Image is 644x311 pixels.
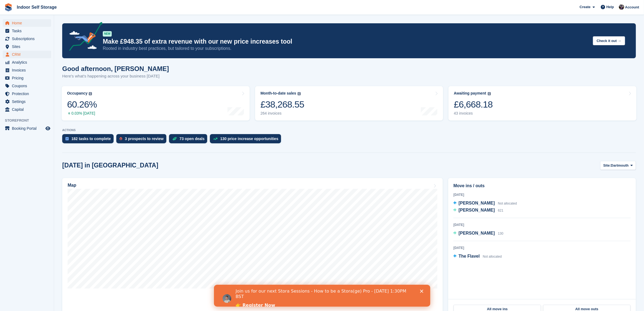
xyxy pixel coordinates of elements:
[220,137,278,141] div: 130 price increase opportunities
[3,90,51,98] a: menu
[12,106,44,113] span: Capital
[67,99,97,110] div: 60.26%
[125,137,164,141] div: 3 prospects to review
[483,255,502,258] span: Not allocated
[255,86,443,121] a: Month-to-date sales £38,268.55 264 invoices
[498,232,503,235] span: 130
[3,66,51,74] a: menu
[103,46,589,51] p: Rooted in industry best practices, but tailored to your subscriptions.
[3,43,51,50] a: menu
[453,200,517,207] a: [PERSON_NAME] Not allocated
[22,18,61,24] a: 👉 Register Now
[120,137,122,140] img: prospect-51fa495bee0391a8d652442698ab0144808aea92771e9ea1ae160a38d050c398.svg
[45,125,51,132] a: Preview store
[172,137,177,141] img: deal-1b604bf984904fb50ccaf53a9ad4b4a5d6e5aea283cecdc64d6e3604feb123c2.svg
[498,209,503,212] span: 621
[454,99,493,110] div: £6,668.18
[213,138,217,140] img: price_increase_opportunities-93ffe204e8149a01c8c9dc8f82e8f89637d9d84a8eef4429ea346261dce0b2c0.svg
[453,253,502,260] a: The Flavel Not allocated
[606,4,614,10] span: Help
[3,35,51,43] a: menu
[65,22,103,53] img: price-adjustments-announcement-icon-8257ccfd72463d97f412b2fc003d46551f7dbcb40ab6d574587a9cd5c0d94...
[12,19,44,27] span: Home
[68,183,76,188] h2: Map
[12,82,44,90] span: Coupons
[260,111,304,116] div: 264 invoices
[12,98,44,105] span: Settings
[12,66,44,74] span: Invoices
[580,4,590,10] span: Create
[625,5,639,10] span: Account
[210,134,284,146] a: 130 price increase opportunities
[12,125,44,132] span: Booking Portal
[67,111,97,116] div: 0.03% [DATE]
[453,207,503,214] a: [PERSON_NAME] 621
[62,128,636,132] p: ACTIONS
[12,90,44,98] span: Protection
[454,91,486,96] div: Awaiting payment
[3,82,51,90] a: menu
[453,230,503,237] a: [PERSON_NAME] 130
[3,125,51,132] a: menu
[71,137,111,141] div: 182 tasks to complete
[62,162,158,169] h2: [DATE] in [GEOGRAPHIC_DATA]
[611,163,629,168] span: Dartmouth
[103,38,589,46] p: Make £948.35 of extra revenue with our new price increases tool
[488,92,491,95] img: icon-info-grey-7440780725fd019a000dd9b08b2336e03edf1995a4989e88bcd33f0948082b44.svg
[62,65,169,72] h1: Good afternoon, [PERSON_NAME]
[3,19,51,27] a: menu
[260,99,304,110] div: £38,268.55
[453,245,631,250] div: [DATE]
[12,51,44,58] span: CRM
[3,59,51,66] a: menu
[298,92,301,95] img: icon-info-grey-7440780725fd019a000dd9b08b2336e03edf1995a4989e88bcd33f0948082b44.svg
[3,51,51,58] a: menu
[12,35,44,43] span: Subscriptions
[3,98,51,105] a: menu
[5,118,54,123] span: Storefront
[116,134,169,146] a: 3 prospects to review
[458,208,495,212] span: [PERSON_NAME]
[180,137,205,141] div: 73 open deals
[619,4,624,10] img: Sandra Pomeroy
[458,254,480,258] span: The Flavel
[448,86,636,121] a: Awaiting payment £6,668.18 43 invoices
[3,106,51,113] a: menu
[3,27,51,35] a: menu
[12,74,44,82] span: Pricing
[89,92,92,95] img: icon-info-grey-7440780725fd019a000dd9b08b2336e03edf1995a4989e88bcd33f0948082b44.svg
[214,285,430,307] iframe: Intercom live chat banner
[62,73,169,79] p: Here's what's happening across your business [DATE]
[3,74,51,82] a: menu
[453,222,631,227] div: [DATE]
[103,31,112,37] div: NEW
[169,134,210,146] a: 73 open deals
[593,36,625,45] button: Check it out →
[62,86,250,121] a: Occupancy 60.26% 0.03% [DATE]
[603,163,611,168] span: Site:
[4,3,12,11] img: stora-icon-8386f47178a22dfd0bd8f6a31ec36ba5ce8667c1dd55bd0f319d3a0aa187defe.svg
[600,161,636,170] button: Site: Dartmouth
[67,91,87,96] div: Occupancy
[62,134,116,146] a: 182 tasks to complete
[458,201,495,205] span: [PERSON_NAME]
[453,183,631,189] h2: Move ins / outs
[498,202,517,205] span: Not allocated
[454,111,493,116] div: 43 invoices
[12,43,44,50] span: Sites
[453,192,631,197] div: [DATE]
[12,27,44,35] span: Tasks
[260,91,296,96] div: Month-to-date sales
[15,3,59,12] a: Indoor Self Storage
[12,59,44,66] span: Analytics
[65,137,69,140] img: task-75834270c22a3079a89374b754ae025e5fb1db73e45f91037f5363f120a921f8.svg
[458,231,495,235] span: [PERSON_NAME]
[206,5,212,8] div: Close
